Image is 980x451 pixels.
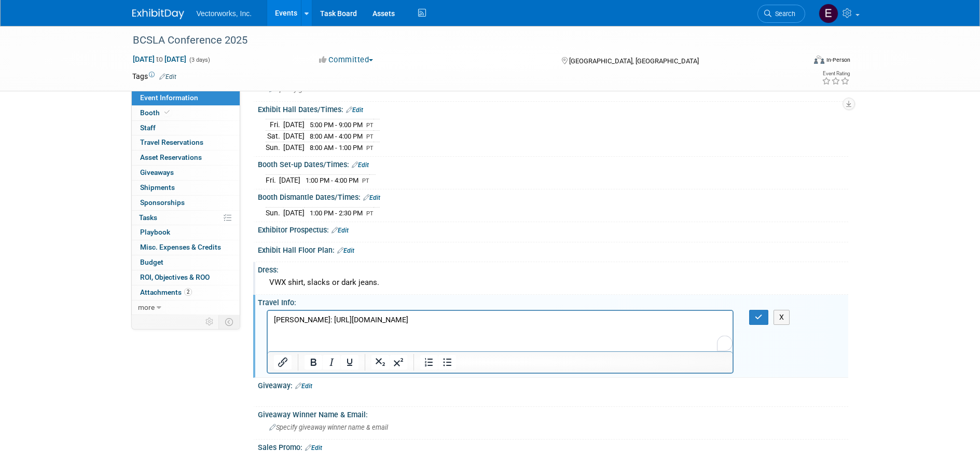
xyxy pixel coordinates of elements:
[140,108,172,117] span: Booth
[363,194,380,201] a: Edit
[826,56,850,64] div: In-Person
[132,285,240,300] a: Attachments2
[258,378,848,391] div: Giveaway:
[771,10,795,18] span: Search
[132,91,240,105] a: Event Information
[132,300,240,315] a: more
[305,355,322,370] button: Bold
[258,222,848,236] div: Exhibitor Prospectus:
[268,311,733,351] iframe: Rich Text Area
[140,243,221,251] span: Misc. Expenses & Credits
[744,54,851,70] div: Event Format
[132,151,240,165] a: Asset Reservations
[569,57,699,65] span: [GEOGRAPHIC_DATA], [GEOGRAPHIC_DATA]
[283,119,305,131] td: [DATE]
[279,174,300,185] td: [DATE]
[814,56,824,64] img: Format-Inperson.png
[266,119,283,131] td: Fri.
[323,355,340,370] button: Italic
[757,5,805,23] a: Search
[258,157,848,170] div: Booth Set-up Dates/Times:
[310,209,363,217] span: 1:00 PM - 2:30 PM
[201,315,219,329] td: Personalize Event Tab Strip
[366,210,374,217] span: PT
[366,133,374,140] span: PT
[140,138,203,146] span: Travel Reservations
[132,106,240,120] a: Booth
[371,355,389,370] button: Subscript
[310,121,363,129] span: 5:00 PM - 9:00 PM
[774,310,790,325] button: X
[129,31,790,50] div: BCSLA Conference 2025
[132,225,240,240] a: Playbook
[266,275,840,291] div: VWX shirt, slacks or dark jeans.
[140,273,210,281] span: ROI, Objectives & ROO
[140,183,175,192] span: Shipments
[346,106,363,114] a: Edit
[420,355,438,370] button: Numbered list
[390,355,407,370] button: Superscript
[132,54,187,64] span: [DATE] [DATE]
[140,288,192,296] span: Attachments
[218,315,240,329] td: Toggle Event Tabs
[266,174,279,185] td: Fri.
[332,227,349,234] a: Edit
[140,258,163,266] span: Budget
[283,130,305,142] td: [DATE]
[266,130,283,142] td: Sat.
[132,121,240,135] a: Staff
[258,242,848,256] div: Exhibit Hall Floor Plan:
[188,57,210,63] span: (3 days)
[258,407,848,420] div: Giveaway Winner Name & Email:
[140,124,156,132] span: Staff
[155,55,164,63] span: to
[295,382,312,390] a: Edit
[132,166,240,180] a: Giveaways
[438,355,456,370] button: Bullet list
[341,355,358,370] button: Underline
[140,168,174,176] span: Giveaways
[140,93,198,102] span: Event Information
[283,207,305,218] td: [DATE]
[258,262,848,275] div: Dress:
[132,211,240,225] a: Tasks
[258,189,848,203] div: Booth Dismantle Dates/Times:
[132,135,240,150] a: Travel Reservations
[132,240,240,255] a: Misc. Expenses & Credits
[132,255,240,270] a: Budget
[283,142,305,153] td: [DATE]
[139,213,157,222] span: Tasks
[132,181,240,195] a: Shipments
[140,228,170,236] span: Playbook
[274,355,292,370] button: Insert/edit link
[258,295,848,308] div: Travel Info:
[266,207,283,218] td: Sun.
[184,288,192,296] span: 2
[362,177,369,184] span: PT
[819,4,838,23] img: Elena Pantazopoulos
[269,423,388,431] span: Specify giveaway winner name & email
[132,71,176,81] td: Tags
[159,73,176,80] a: Edit
[352,161,369,169] a: Edit
[197,9,252,18] span: Vectorworks, Inc.
[132,270,240,285] a: ROI, Objectives & ROO
[132,196,240,210] a: Sponsorships
[337,247,354,254] a: Edit
[310,144,363,152] span: 8:00 AM - 1:00 PM
[132,9,184,19] img: ExhibitDay
[366,122,374,129] span: PT
[822,71,850,76] div: Event Rating
[258,102,848,115] div: Exhibit Hall Dates/Times:
[306,176,358,184] span: 1:00 PM - 4:00 PM
[315,54,377,65] button: Committed
[138,303,155,311] span: more
[366,145,374,152] span: PT
[140,153,202,161] span: Asset Reservations
[164,110,170,115] i: Booth reservation complete
[140,198,185,207] span: Sponsorships
[310,132,363,140] span: 8:00 AM - 4:00 PM
[266,142,283,153] td: Sun.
